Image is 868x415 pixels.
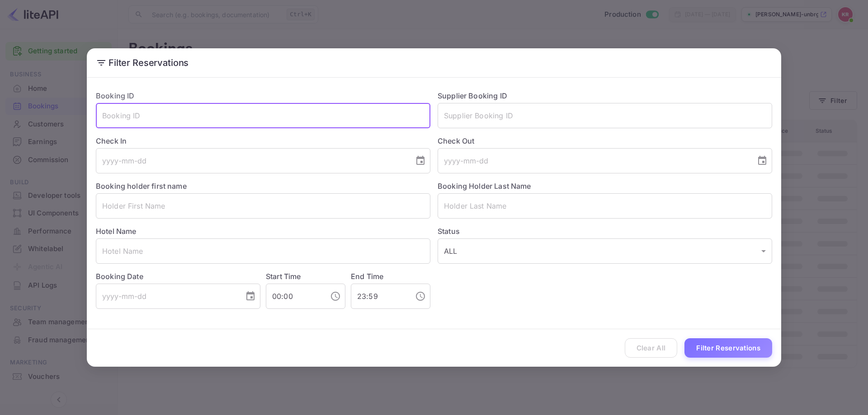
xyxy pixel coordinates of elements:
[438,226,772,237] label: Status
[96,271,260,282] label: Booking Date
[438,103,772,128] input: Supplier Booking ID
[438,182,531,191] label: Booking Holder Last Name
[96,193,430,219] input: Holder First Name
[96,238,430,264] input: Hotel Name
[96,284,238,309] input: yyyy-mm-dd
[411,152,429,170] button: Choose date
[438,238,772,264] div: ALL
[351,272,383,281] label: End Time
[241,287,259,305] button: Choose date
[266,284,323,309] input: hh:mm
[438,135,772,146] label: Check Out
[96,148,408,173] input: yyyy-mm-dd
[438,193,772,219] input: Holder Last Name
[438,91,507,100] label: Supplier Booking ID
[96,135,430,146] label: Check In
[411,287,429,305] button: Choose time, selected time is 11:59 PM
[351,284,408,309] input: hh:mm
[438,148,750,173] input: yyyy-mm-dd
[96,103,430,128] input: Booking ID
[96,182,187,191] label: Booking holder first name
[87,48,781,77] h2: Filter Reservations
[96,91,135,100] label: Booking ID
[96,227,137,236] label: Hotel Name
[326,287,344,305] button: Choose time, selected time is 12:00 AM
[753,152,771,170] button: Choose date
[266,272,301,281] label: Start Time
[684,338,772,358] button: Filter Reservations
